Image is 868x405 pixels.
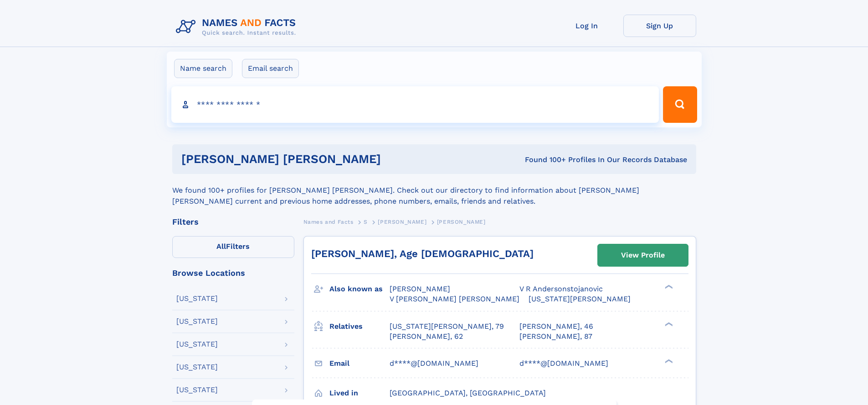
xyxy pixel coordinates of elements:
[329,356,390,371] h3: Email
[172,15,303,39] img: Logo Names and Facts
[172,269,294,277] div: Browse Locations
[329,385,390,401] h3: Lived in
[390,284,450,293] span: [PERSON_NAME]
[172,218,294,226] div: Filters
[663,321,673,327] div: ❯
[176,363,218,371] div: [US_STATE]
[621,245,665,266] div: View Profile
[176,386,218,394] div: [US_STATE]
[216,242,226,251] span: All
[663,284,673,290] div: ❯
[172,174,696,207] div: We found 100+ profiles for [PERSON_NAME] [PERSON_NAME]. Check out our directory to find informati...
[390,331,463,342] a: [PERSON_NAME], 62
[519,321,593,331] a: [PERSON_NAME], 46
[453,155,687,165] div: Found 100+ Profiles In Our Records Database
[311,248,534,259] a: [PERSON_NAME], Age [DEMOGRAPHIC_DATA]
[390,321,504,331] a: [US_STATE][PERSON_NAME], 79
[519,331,592,342] a: [PERSON_NAME], 87
[519,284,603,293] span: V R Andersonstojanovic
[174,59,232,78] label: Name search
[550,15,623,37] a: Log In
[390,389,546,397] span: [GEOGRAPHIC_DATA], [GEOGRAPHIC_DATA]
[172,236,294,258] label: Filters
[378,219,426,225] span: [PERSON_NAME]
[171,86,659,123] input: search input
[390,295,519,303] span: V [PERSON_NAME] [PERSON_NAME]
[623,15,696,37] a: Sign Up
[663,358,673,364] div: ❯
[598,244,688,266] a: View Profile
[529,295,631,303] span: [US_STATE][PERSON_NAME]
[437,219,486,225] span: [PERSON_NAME]
[364,216,368,227] a: S
[329,281,390,297] h3: Also known as
[181,153,453,165] h1: [PERSON_NAME] [PERSON_NAME]
[303,216,354,227] a: Names and Facts
[176,295,218,302] div: [US_STATE]
[663,86,697,123] button: Search Button
[378,216,426,227] a: [PERSON_NAME]
[364,219,368,225] span: S
[176,318,218,325] div: [US_STATE]
[329,319,390,334] h3: Relatives
[176,341,218,348] div: [US_STATE]
[242,59,299,78] label: Email search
